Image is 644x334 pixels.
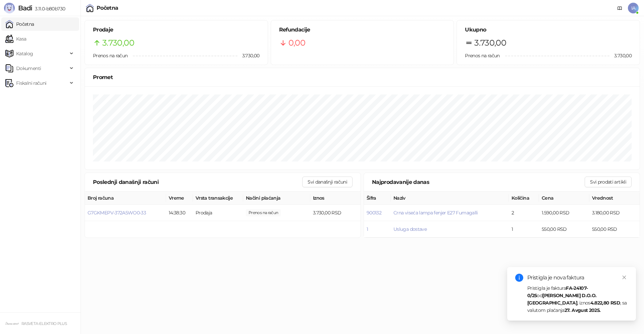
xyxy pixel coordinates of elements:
button: Crna viseća lampa fenjer E27 Fumagalli [393,210,478,216]
th: Iznos [310,192,361,205]
span: 3.11.0-b80b730 [32,6,65,12]
td: 3.180,00 RSD [589,205,640,221]
img: 64x64-companyLogo-4c9eac63-00ad-485c-9b48-57f283827d2d.png [5,317,19,330]
div: Pristigla je nova faktura [527,274,628,282]
a: Početna [5,17,34,31]
strong: [PERSON_NAME] D.O.O. [GEOGRAPHIC_DATA] [527,292,596,306]
div: Promet [93,73,632,81]
th: Vreme [166,192,193,205]
button: Svi prodati artikli [585,177,632,187]
td: 3.730,00 RSD [310,205,361,221]
td: 2 [509,205,539,221]
h5: Prodaje [93,26,260,34]
small: RASVETA-ELEKTRO PLUS [21,321,67,326]
strong: 4.822,80 RSD [590,300,620,306]
td: 14:38:30 [166,205,193,221]
button: 900132 [367,210,381,216]
span: 3.730,00 [474,37,506,49]
th: Šifra [364,192,391,205]
th: Količina [509,192,539,205]
th: Načini plaćanja [243,192,310,205]
th: Vrednost [589,192,640,205]
h5: Ukupno [465,26,632,34]
span: Fiskalni računi [16,76,46,90]
span: Prenos na račun [93,53,127,59]
span: 0,00 [288,37,305,49]
a: Dokumentacija [614,3,625,13]
span: Badi [18,4,32,12]
td: Prodaja [193,205,243,221]
td: 1 [509,221,539,238]
span: Dokumenti [16,62,41,75]
span: Katalog [16,47,33,60]
span: info-circle [515,274,523,282]
button: Svi današnji računi [302,177,353,187]
th: Broj računa [85,192,166,205]
div: Početna [97,5,118,11]
th: Naziv [391,192,509,205]
a: Kasa [5,32,26,46]
td: 550,00 RSD [539,221,589,238]
span: 3.730,00 [102,37,134,49]
td: 550,00 RSD [589,221,640,238]
div: Pristigla je faktura od , iznos , sa valutom plaćanja [527,284,628,314]
th: Cena [539,192,589,205]
button: Usluga dostave [393,226,427,232]
span: 3.730,00 [246,209,281,216]
div: Poslednji današnji računi [93,178,302,186]
th: Vrsta transakcije [193,192,243,205]
strong: 27. Avgust 2025. [565,307,601,313]
span: Prenos na račun [465,53,499,59]
button: 1 [367,226,368,232]
span: 3.730,00 [237,52,260,59]
img: Logo [4,3,15,13]
a: Close [621,274,628,281]
span: IA [628,3,639,13]
div: Najprodavanije danas [372,178,585,186]
td: 1.590,00 RSD [539,205,589,221]
span: 3.730,00 [609,52,632,59]
h5: Refundacije [279,26,446,34]
span: close [622,275,627,280]
button: G7GKMEPV-372A5WO0-33 [88,210,146,216]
